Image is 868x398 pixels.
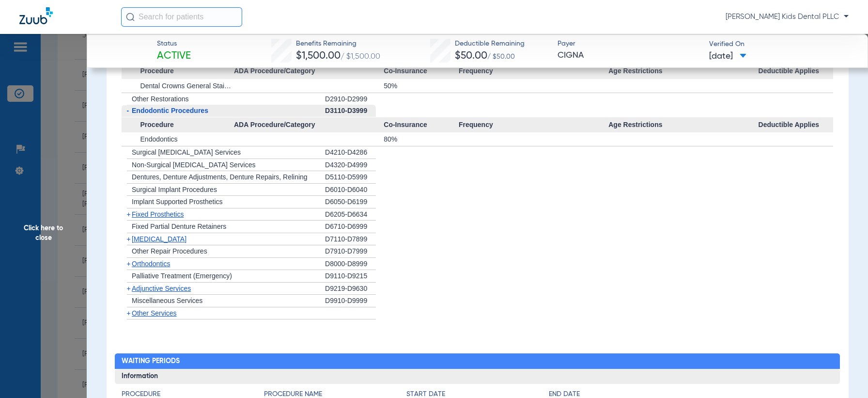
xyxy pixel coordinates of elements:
span: + [127,260,131,268]
div: D6205-D6634 [325,208,376,221]
div: D6010-D6040 [325,184,376,196]
div: D4210-D4286 [325,146,376,159]
span: ADA Procedure/Category [234,64,384,79]
span: Endodontic Procedures [132,107,208,114]
img: Zuub Logo [19,7,53,24]
span: Dental Crowns General Stainless Steel/Resin [140,82,277,90]
div: D8000-D8999 [325,258,376,271]
span: Co-Insurance [384,64,459,79]
span: [MEDICAL_DATA] [132,235,186,243]
span: Fixed Partial Denture Retainers [132,223,226,230]
span: [PERSON_NAME] Kids Dental PLLC [726,12,849,22]
div: D6050-D6199 [325,196,376,208]
span: $1,500.00 [296,51,341,61]
span: Co-Insurance [384,117,459,133]
div: D3110-D3999 [325,105,376,117]
div: D4320-D4999 [325,159,376,172]
h3: Information [115,369,840,384]
iframe: Chat Widget [820,351,868,398]
span: $50.00 [455,51,487,61]
span: Surgical [MEDICAL_DATA] Services [132,148,241,156]
input: Search for patients [121,7,242,27]
span: Non-Surgical [MEDICAL_DATA] Services [132,161,255,169]
div: D9219-D9630 [325,283,376,295]
span: Fixed Prosthetics [132,210,184,218]
span: Surgical Implant Procedures [132,186,217,193]
span: Status [157,39,191,49]
span: Other Services [132,309,177,317]
span: Procedure [122,117,234,133]
span: Other Restorations [132,95,189,103]
div: D7110-D7899 [325,233,376,246]
span: Benefits Remaining [296,39,380,49]
span: + [127,309,131,317]
div: 50% [384,79,459,93]
span: Deductible Applies [759,117,834,133]
span: + [127,210,131,218]
div: D9910-D9999 [325,295,376,307]
span: Procedure [122,64,234,79]
span: Dentures, Denture Adjustments, Denture Repairs, Relining [132,173,308,181]
span: ADA Procedure/Category [234,117,384,133]
span: / $1,500.00 [341,53,380,61]
span: - [127,107,129,114]
div: D2910-D2999 [325,93,376,105]
div: D6710-D6999 [325,221,376,233]
span: Payer [558,39,701,49]
span: + [127,285,131,292]
span: + [127,235,131,243]
div: D5110-D5999 [325,171,376,184]
span: Frequency [459,117,608,133]
span: Endodontics [140,135,178,143]
span: Adjunctive Services [132,285,191,292]
span: Verified On [709,39,852,49]
span: Age Restrictions [608,117,758,133]
div: D7910-D7999 [325,245,376,258]
span: Palliative Treatment (Emergency) [132,272,232,280]
span: CIGNA [558,49,701,62]
span: Deductible Applies [759,64,834,79]
span: / $50.00 [487,53,515,60]
img: Search Icon [126,13,135,21]
span: Active [157,49,191,63]
span: Age Restrictions [608,64,758,79]
span: Other Repair Procedures [132,247,207,255]
span: Implant Supported Prosthetics [132,198,223,206]
span: Orthodontics [132,260,170,268]
div: 80% [384,132,459,146]
h2: Waiting Periods [115,353,840,369]
span: Deductible Remaining [455,39,525,49]
span: [DATE] [709,50,746,63]
span: Miscellaneous Services [132,297,202,304]
div: D9110-D9215 [325,270,376,283]
span: Frequency [459,64,608,79]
